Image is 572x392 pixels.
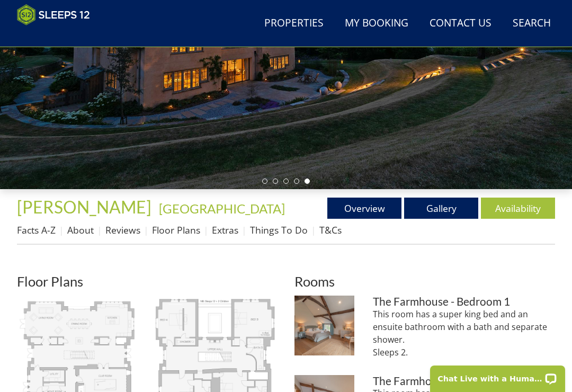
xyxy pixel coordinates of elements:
a: Search [508,12,555,35]
a: Reviews [105,224,140,236]
a: Gallery [404,198,478,219]
a: Contact Us [425,12,496,35]
a: My Booking [341,12,413,35]
p: This room has a super king bed and an ensuite bathroom with a bath and separate shower. Sleeps 2. [373,308,555,359]
h2: Floor Plans [17,274,278,289]
img: Sleeps 12 [17,4,90,25]
a: T&Cs [319,224,342,236]
a: Extras [212,224,238,236]
img: The Farmhouse - Bedroom 1 [294,296,354,355]
a: Floor Plans [152,224,200,236]
iframe: Customer reviews powered by Trustpilot [12,32,123,41]
a: [PERSON_NAME] [17,197,155,217]
h3: The Farmhouse - Bedroom 2 [373,375,555,387]
h3: The Farmhouse - Bedroom 1 [373,296,555,308]
span: [PERSON_NAME] [17,197,151,217]
a: [GEOGRAPHIC_DATA] [159,201,285,216]
iframe: LiveChat chat widget [423,359,572,392]
a: Overview [327,198,401,219]
a: Facts A-Z [17,224,56,236]
a: About [67,224,94,236]
a: Availability [481,198,555,219]
a: Things To Do [250,224,308,236]
span: - [155,201,285,216]
a: Properties [260,12,328,35]
h2: Rooms [294,274,555,289]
